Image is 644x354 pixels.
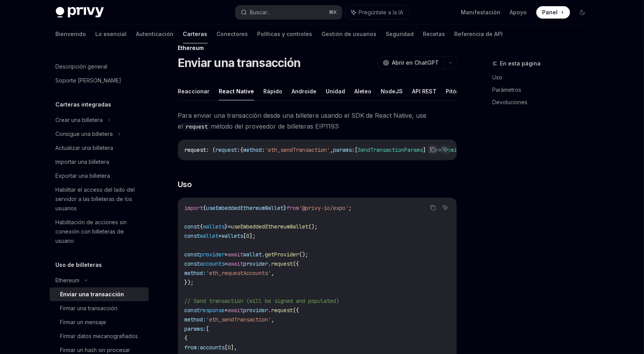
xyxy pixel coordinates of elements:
[440,203,450,213] button: Pregúntale a la IA
[184,344,200,351] span: from:
[50,74,149,88] a: Soporte [PERSON_NAME]
[330,146,333,153] span: ,
[271,260,293,267] span: request
[56,144,113,151] font: Actualizar una billetera
[60,291,124,297] font: Enviar una transacción
[441,146,463,153] span: Promise
[263,82,282,100] button: Rápido
[56,101,112,108] font: Carteras integradas
[200,232,218,239] span: wallet
[206,204,283,211] span: useEmbeddedEthereumWallet
[60,347,131,353] font: Firmar un hash sin procesar
[500,60,541,67] font: En esta página
[60,319,106,325] font: Firmar un mensaje
[287,204,299,211] span: from
[354,82,372,100] button: Aleteo
[50,169,149,183] a: Exportar una billetera
[184,260,200,267] span: const
[283,204,287,211] span: }
[222,232,243,239] span: wallets
[56,261,102,268] font: Uso de billeteras
[493,74,503,81] font: Uso
[423,146,435,153] span: ] })
[258,25,313,43] a: Políticas y controles
[183,31,208,37] font: Carteras
[225,344,228,351] span: [
[50,215,149,248] a: Habilitación de acciones sin conexión con billeteras de usuario
[322,31,377,37] font: Gestión de usuarios
[412,88,437,95] font: API REST
[50,183,149,215] a: Habilitar el acceso del lado del servidor a las billeteras de los usuarios
[225,307,228,314] span: =
[258,31,313,37] font: Políticas y controles
[265,251,299,258] span: getProvider
[268,307,271,314] span: .
[56,172,110,179] font: Exportar una billetera
[262,146,265,153] span: :
[56,25,86,43] a: Bienvenido
[428,144,438,155] button: Copiar el contenido del bloque de código
[322,25,377,43] a: Gestión de usuarios
[183,122,211,131] code: request
[50,141,149,155] a: Actualizar una billetera
[206,270,271,277] span: 'eth_requestAccounts'
[355,146,358,153] span: [
[200,251,225,258] span: provider
[200,344,225,351] span: accounts
[50,287,149,301] a: Enviar una transacción
[334,9,337,15] font: K
[378,56,444,69] button: Abrir en ChatGPT
[228,251,243,258] span: await
[510,9,527,16] a: Apoyo
[203,223,225,230] span: wallets
[326,82,345,100] button: Unidad
[440,144,450,155] button: Pregúntale a la IA
[461,9,501,15] font: Manifestación
[292,82,316,100] button: Androide
[178,88,210,95] font: Reaccionar
[200,223,203,230] span: {
[250,9,271,15] font: Buscar...
[184,204,203,211] span: import
[299,204,349,211] span: '@privy-io/expo'
[178,82,210,100] button: Reaccionar
[178,180,192,189] font: Uso
[56,186,135,211] font: Habilitar el acceso del lado del servidor a las billeteras de los usuarios
[178,45,204,51] font: Ethereum
[60,333,138,339] font: Firmar datos mecanografiados
[493,86,522,93] font: Parámetros
[184,232,200,239] span: const
[308,223,318,230] span: ();
[493,96,595,108] a: Devoluciones
[381,88,403,95] font: NodeJS
[56,117,103,123] font: Crear una billetera
[299,251,308,258] span: ();
[249,232,256,239] span: ];
[510,9,527,15] font: Apoyo
[56,77,122,84] font: Soporte [PERSON_NAME]
[392,59,439,66] font: Abrir en ChatGPT
[423,31,445,37] font: Recetas
[381,82,403,100] button: NodeJS
[184,325,206,332] span: params:
[203,204,206,211] span: {
[263,88,282,95] font: Rápido
[178,112,427,130] font: Para enviar una transacción desde una billetera usando el SDK de React Native, use el
[206,146,215,153] span: : (
[136,25,174,43] a: Autenticación
[56,31,86,37] font: Bienvenido
[56,219,127,244] font: Habilitación de acciones sin conexión con billeteras de usuario
[56,63,108,70] font: Descripción general
[576,6,589,19] button: Activar el modo oscuro
[184,297,339,304] span: // Send transaction (will be signed and populated)
[237,146,240,153] span: :
[56,158,110,165] font: Importar una billetera
[455,25,503,43] a: Referencia de API
[206,316,271,323] span: 'eth_sendTransaction'
[50,301,149,315] a: Firmar una transacción
[184,223,200,230] span: const
[56,131,113,137] font: Consigue una billetera
[352,146,355,153] span: :
[56,7,104,18] img: logotipo oscuro
[218,232,222,239] span: =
